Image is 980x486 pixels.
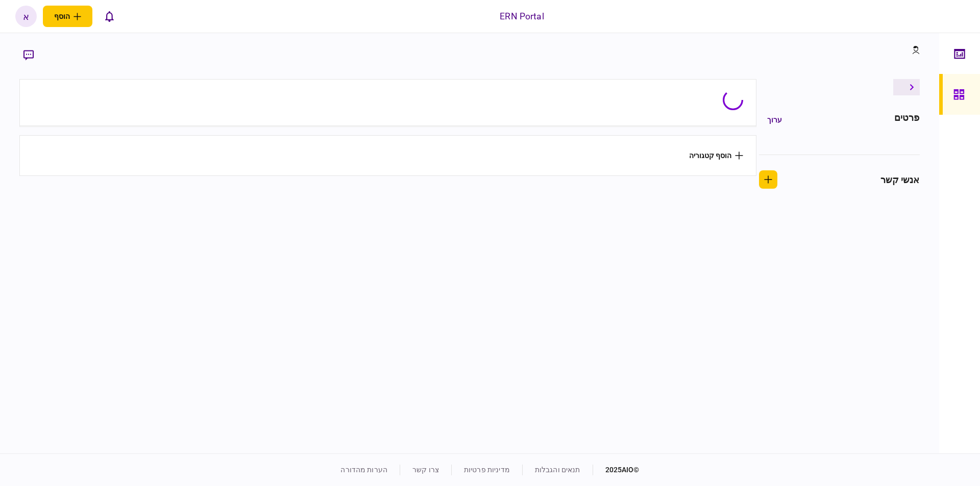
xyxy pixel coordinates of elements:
[464,466,510,474] a: מדיניות פרטיות
[593,465,640,475] div: © 2025 AIO
[43,6,92,27] button: פתח תפריט להוספת לקוח
[500,10,544,23] div: ERN Portal
[340,466,387,474] a: הערות מהדורה
[15,6,37,27] button: א
[894,111,920,129] div: פרטים
[759,111,790,129] button: ערוך
[412,466,439,474] a: צרו קשר
[535,466,580,474] a: תנאים והגבלות
[99,6,120,27] button: פתח רשימת התראות
[689,151,743,160] button: הוסף קטגוריה
[880,173,920,187] div: אנשי קשר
